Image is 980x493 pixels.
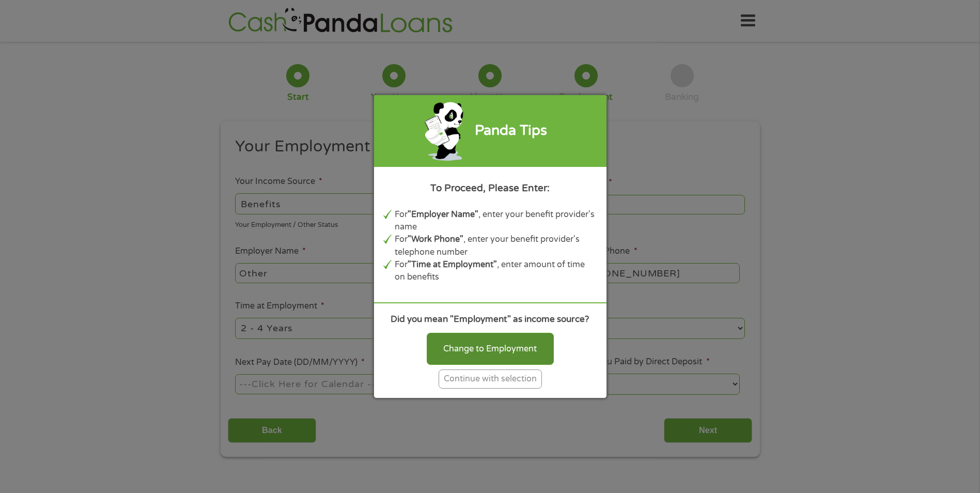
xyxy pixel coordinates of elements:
[408,209,478,220] b: "Employer Name"
[395,258,597,284] li: For , enter amount of time on benefits
[424,100,465,162] img: green-panda-phone.png
[383,313,597,326] div: Did you mean "Employment" as income source?
[439,369,542,389] div: Continue with selection
[427,333,554,365] div: Change to Employment
[395,208,597,234] li: For , enter your benefit provider's name
[395,233,597,258] li: For , enter your benefit provider's telephone number
[408,234,463,244] b: "Work Phone"
[475,120,547,142] div: Panda Tips
[408,259,497,270] b: "Time at Employment"
[383,181,597,195] div: To Proceed, Please Enter:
